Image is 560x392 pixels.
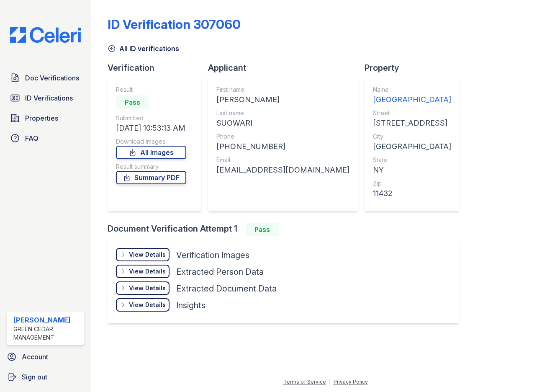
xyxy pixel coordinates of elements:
div: Extracted Document Data [176,283,277,294]
div: Verification Images [176,249,249,261]
div: 11432 [373,188,451,199]
div: Insights [176,299,206,311]
div: | [329,379,331,385]
span: Account [22,352,48,362]
div: Result [116,85,186,94]
div: [PHONE_NUMBER] [216,141,349,152]
a: Account [3,348,87,365]
div: View Details [129,250,166,259]
div: View Details [129,284,166,292]
div: View Details [129,301,166,309]
div: [EMAIL_ADDRESS][DOMAIN_NAME] [216,164,349,176]
div: First name [216,85,349,94]
a: All ID verifications [108,44,179,54]
div: Document Verification Attempt 1 [108,223,466,236]
div: Applicant [208,62,365,74]
div: [GEOGRAPHIC_DATA] [373,141,451,152]
div: [STREET_ADDRESS] [373,117,451,129]
div: [PERSON_NAME] [216,94,349,106]
div: Phone [216,132,349,141]
div: ID Verification 307060 [108,17,241,32]
div: Extracted Person Data [176,266,264,278]
div: Submitted [116,114,186,122]
div: Green Cedar Management [13,325,81,342]
a: Terms of Service [283,379,326,385]
div: Download Images [116,137,186,146]
div: Pass [246,223,279,236]
a: Summary PDF [116,171,186,184]
a: FAQ [7,130,84,147]
iframe: chat widget [525,358,552,384]
a: All Images [116,146,186,159]
div: View Details [129,267,166,276]
div: SUOWARI [216,117,349,129]
a: Privacy Policy [334,379,368,385]
div: Name [373,85,451,94]
div: [DATE] 10:53:13 AM [116,122,186,134]
div: Email [216,156,349,164]
a: Sign out [3,369,87,385]
div: NY [373,164,451,176]
a: Doc Verifications [7,70,84,86]
div: Property [365,62,466,74]
div: [PERSON_NAME] [13,315,81,325]
span: Sign out [22,372,47,382]
div: Result summary [116,162,186,171]
span: FAQ [25,133,39,143]
a: Name [GEOGRAPHIC_DATA] [373,85,451,106]
div: State [373,156,451,164]
img: CE_Logo_Blue-a8612792a0a2168367f1c8372b55b34899dd931a85d93a1a3d3e32e68fde9ad4.png [3,27,87,43]
a: ID Verifications [7,90,84,106]
span: Properties [25,113,58,123]
div: Last name [216,109,349,117]
div: Pass [116,95,149,109]
div: Street [373,109,451,117]
span: ID Verifications [25,93,73,103]
div: Verification [108,62,208,74]
div: City [373,132,451,141]
div: Zip [373,179,451,188]
a: Properties [7,110,84,126]
div: [GEOGRAPHIC_DATA] [373,94,451,106]
span: Doc Verifications [25,73,79,83]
